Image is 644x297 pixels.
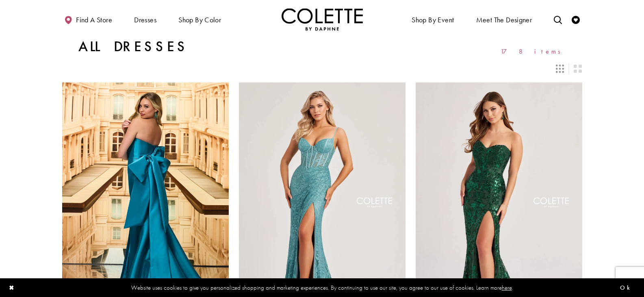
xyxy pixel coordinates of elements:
[574,65,582,73] span: Switch layout to 2 columns
[76,16,112,24] span: Find a store
[282,8,363,30] a: Visit Home Page
[501,48,566,55] span: 178 items
[176,8,223,30] span: Shop by color
[556,65,564,73] span: Switch layout to 3 columns
[474,8,534,30] a: Meet the designer
[134,16,156,24] span: Dresses
[62,8,114,30] a: Find a store
[178,16,221,24] span: Shop by color
[616,282,639,293] button: Submit Dialog
[282,8,363,30] img: Colette by Daphne
[5,280,19,295] button: Close Dialog
[57,60,587,78] div: Layout Controls
[78,39,189,55] h1: All Dresses
[570,8,582,30] a: Check Wishlist
[412,16,454,24] span: Shop By Event
[410,8,456,30] span: Shop By Event
[476,16,532,24] span: Meet the designer
[502,283,512,291] a: here
[552,8,564,30] a: Toggle search
[132,8,158,30] span: Dresses
[59,282,585,293] p: Website uses cookies to give you personalized shopping and marketing experiences. By continuing t...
